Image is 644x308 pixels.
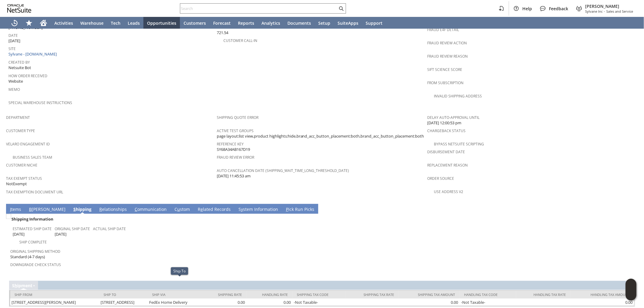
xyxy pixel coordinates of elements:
[604,9,605,14] span: -
[10,254,45,260] span: Standard (4-7 days)
[104,292,143,297] div: Ship To
[427,54,468,59] a: Fraud Review Reason
[399,299,460,306] td: 0.00
[8,51,58,57] a: Sylvane - [DOMAIN_NAME]
[177,206,180,212] span: u
[217,168,349,173] a: Auto Cancellation Date (shipping_wait_time_long_threshold_date)
[362,17,386,29] a: Support
[13,226,52,231] a: Estimated Ship Date
[292,299,346,306] td: -Not Taxable-
[14,292,95,297] div: Ship From
[210,17,234,29] a: Forecast
[427,40,467,46] a: Fraud Review Action
[284,206,316,213] a: Pick Run Picks
[8,33,18,38] a: Date
[202,299,246,306] td: 0.00
[135,206,137,212] span: C
[143,17,180,29] a: Opportunities
[99,299,148,306] td: [STREET_ADDRESS]
[6,214,11,219] img: Unchecked
[184,20,206,26] span: Customers
[338,5,345,12] svg: Search
[434,189,463,194] a: Use Address V2
[286,206,288,212] span: P
[7,4,31,13] svg: logo
[147,20,176,26] span: Opportunities
[217,173,251,179] span: [DATE] 11:45:53 am
[234,17,258,29] a: Reports
[133,206,168,213] a: Communication
[40,19,47,27] svg: Home
[217,133,424,139] span: page layout:list view,product highlights:hide,brand_acc_button_placement:both,brand_acc_button_pl...
[427,27,459,32] a: Fraud E4F Detail
[54,20,73,26] span: Activities
[549,6,568,11] span: Feedback
[8,87,20,92] a: Memo
[626,279,636,300] iframe: Click here to launch Oracle Guided Learning Help Panel
[80,20,104,26] span: Warehouse
[217,30,228,36] span: 721.54
[93,226,126,231] a: Actual Ship Date
[606,9,633,14] span: Sales and Service
[8,38,20,44] span: [DATE]
[8,78,23,84] span: Website
[73,206,76,212] span: S
[8,73,47,78] a: How Order Received
[55,231,66,237] span: [DATE]
[427,149,465,154] a: Disbursement Date
[217,128,254,133] a: Active Test Groups
[403,292,455,297] div: Shipping Tax Amount
[427,163,468,168] a: Replacement reason
[196,206,232,213] a: Related Records
[22,17,36,29] div: Shortcuts
[8,60,30,65] a: Created By
[251,292,288,297] div: Handling Rate
[315,17,334,29] a: Setup
[464,292,511,297] div: Handling Tax Code
[6,176,42,181] a: Tax Exempt Status
[6,163,37,168] a: Customer Niche
[434,94,482,99] a: Invalid Shipping Address
[19,240,47,245] a: Ship Complete
[200,206,203,212] span: e
[351,292,394,297] div: Shipping Tax Rate
[427,120,461,126] span: [DATE] 12:00:53 pm
[77,17,107,29] a: Warehouse
[27,206,67,213] a: B[PERSON_NAME]
[237,206,280,213] a: System Information
[575,292,630,297] div: Handling Tax Amount
[366,20,383,26] span: Support
[173,206,191,213] a: Custom
[217,115,258,120] a: Shipping Quote Error
[124,17,143,29] a: Leads
[72,206,93,213] a: Shipping
[297,292,342,297] div: Shipping Tax Code
[111,20,120,26] span: Tech
[258,17,284,29] a: Analytics
[522,6,532,11] span: Help
[427,115,479,120] a: Delay Auto-Approval Until
[261,20,280,26] span: Analytics
[13,231,24,237] span: [DATE]
[29,206,32,212] span: B
[8,100,72,105] a: Special Warehouse Instructions
[12,283,32,288] a: Shipment
[460,299,516,306] td: -Not Taxable-
[13,155,52,160] a: Business Sales Team
[148,299,202,306] td: FedEx Home Delivery
[217,147,250,152] span: SY68A34AB167D19
[223,38,257,43] a: Customer Call-in
[10,299,99,306] td: [STREET_ADDRESS][PERSON_NAME]
[51,17,77,29] a: Activities
[99,206,102,212] span: R
[585,3,633,9] span: [PERSON_NAME]
[427,80,463,85] a: From Subscription
[8,46,16,51] a: Site
[107,17,124,29] a: Tech
[246,299,292,306] td: 0.00
[207,292,242,297] div: Shipping Rate
[98,206,128,213] a: Relationships
[334,17,362,29] a: SuiteApps
[7,17,22,29] a: Recent Records
[8,65,31,71] span: Netsuite Bot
